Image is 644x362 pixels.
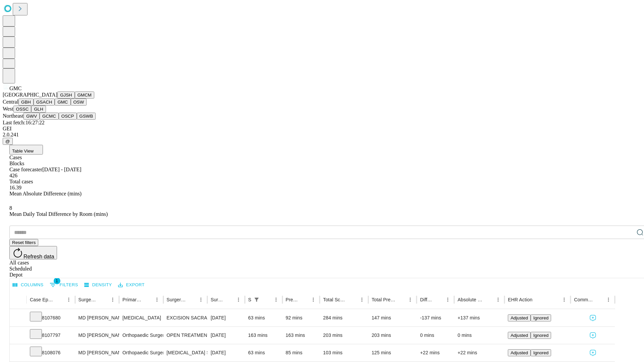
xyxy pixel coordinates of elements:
[299,295,309,304] button: Sort
[116,280,146,290] button: Export
[574,297,593,302] div: Comments
[9,246,57,259] button: Refresh data
[83,280,114,290] button: Density
[508,314,531,321] button: Adjusted
[420,297,433,302] div: Difference
[533,315,548,320] span: Ignored
[42,167,81,172] span: [DATE] - [DATE]
[372,297,396,302] div: Total Predicted Duration
[493,295,503,304] button: Menu
[252,295,261,304] div: 1 active filter
[55,99,70,106] button: GMC
[262,295,271,304] button: Sort
[286,344,317,361] div: 85 mins
[75,92,94,99] button: GMCM
[9,185,21,190] span: 16.39
[323,297,347,302] div: Total Scheduled Duration
[9,205,12,211] span: 8
[531,349,551,356] button: Ignored
[211,309,241,326] div: [DATE]
[458,344,501,361] div: +22 mins
[420,327,451,344] div: 0 mins
[77,113,96,120] button: GSWB
[3,126,641,132] div: GEI
[511,315,528,320] span: Adjusted
[5,139,10,144] span: @
[396,295,406,304] button: Sort
[323,309,365,326] div: 284 mins
[531,314,551,321] button: Ignored
[48,280,80,290] button: Show filters
[3,138,13,145] button: @
[348,295,357,304] button: Sort
[122,344,160,361] div: Orthopaedic Surgery
[248,327,279,344] div: 163 mins
[271,295,281,304] button: Menu
[59,113,77,120] button: OSCP
[30,309,72,326] div: 8107680
[122,327,160,344] div: Orthopaedic Surgery
[30,297,54,302] div: Case Epic Id
[99,295,108,304] button: Sort
[559,295,569,304] button: Menu
[508,349,531,356] button: Adjusted
[594,295,604,304] button: Sort
[434,295,443,304] button: Sort
[122,309,160,326] div: [MEDICAL_DATA]
[3,120,45,125] span: Last fetch: 16:27:22
[323,327,365,344] div: 203 mins
[3,92,57,98] span: [GEOGRAPHIC_DATA]
[604,295,613,304] button: Menu
[9,239,38,246] button: Reset filters
[54,278,60,284] span: 1
[248,297,251,302] div: Scheduled In Room Duration
[3,132,641,138] div: 2.0.241
[286,327,317,344] div: 163 mins
[108,295,117,304] button: Menu
[40,113,59,120] button: GCMC
[443,295,452,304] button: Menu
[9,167,42,172] span: Case forecaster
[55,295,64,304] button: Sort
[3,106,13,112] span: West
[286,297,299,302] div: Predicted In Room Duration
[3,113,23,119] span: Northeast
[372,344,414,361] div: 125 mins
[420,309,451,326] div: -137 mins
[9,145,43,155] button: Table View
[187,295,196,304] button: Sort
[143,295,152,304] button: Sort
[458,327,501,344] div: 0 mins
[309,295,318,304] button: Menu
[57,92,75,99] button: GJSH
[248,344,279,361] div: 63 mins
[357,295,367,304] button: Menu
[167,309,204,326] div: EXCISION SACRAL [MEDICAL_DATA] WITH PRIMARY CLOSURE
[533,350,548,355] span: Ignored
[458,309,501,326] div: +137 mins
[167,297,186,302] div: Surgery Name
[30,344,72,361] div: 8108076
[211,297,224,302] div: Surgery Date
[224,295,234,304] button: Sort
[12,148,34,154] span: Table View
[196,295,206,304] button: Menu
[3,99,18,105] span: Central
[23,254,54,259] span: Refresh data
[13,330,23,342] button: Expand
[252,295,261,304] button: Show filters
[167,327,204,344] div: OPEN TREATMENT [MEDICAL_DATA] REPLACEMENT [MEDICAL_DATA]
[13,106,32,113] button: OSSC
[531,332,551,339] button: Ignored
[211,344,241,361] div: [DATE]
[484,295,493,304] button: Sort
[78,309,116,326] div: MD [PERSON_NAME] [PERSON_NAME] Md
[167,344,204,361] div: [MEDICAL_DATA] SKIN [MEDICAL_DATA] MUSCLE AND BONE
[420,344,451,361] div: +22 mins
[78,327,116,344] div: MD [PERSON_NAME] Jr [PERSON_NAME] C Md
[511,350,528,355] span: Adjusted
[122,297,142,302] div: Primary Service
[30,327,72,344] div: 8107797
[13,347,23,359] button: Expand
[9,191,82,196] span: Mean Absolute Difference (mins)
